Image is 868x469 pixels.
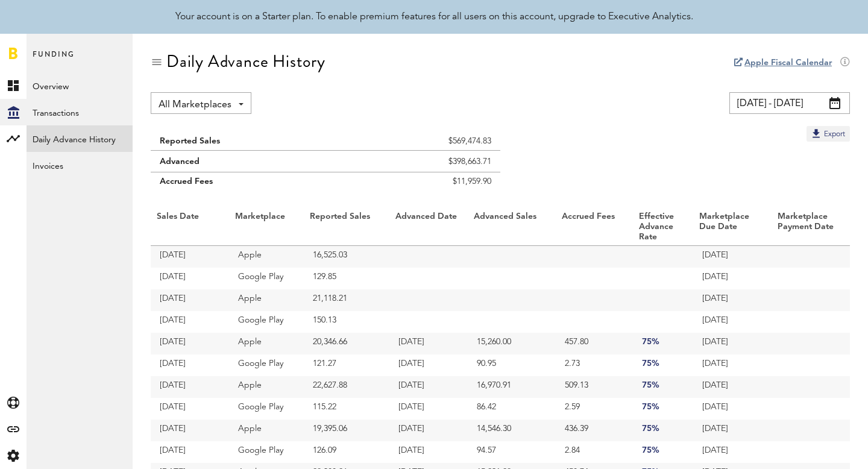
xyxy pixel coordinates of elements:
td: Google Play [229,311,304,333]
th: Marketplace Due Date [693,209,772,246]
td: 436.39 [556,420,633,441]
td: 19,395.06 [304,420,389,441]
td: [DATE] [693,333,772,354]
td: [DATE] [693,398,772,420]
span: All Marketplaces [159,95,231,115]
td: 2.59 [556,398,633,420]
td: [DATE] [151,289,229,311]
td: [DATE] [693,376,772,398]
td: 126.09 [304,441,389,463]
td: [DATE] [693,354,772,376]
th: Effective Advance Rate [633,209,693,246]
td: [DATE] [389,398,468,420]
td: [DATE] [693,311,772,333]
td: [DATE] [693,246,772,268]
td: [DATE] [151,333,229,354]
td: $11,959.90 [347,172,500,197]
td: [DATE] [389,376,468,398]
td: Google Play [229,354,304,376]
td: Advanced [151,151,347,172]
a: Apple Fiscal Calendar [744,58,832,67]
th: Marketplace [229,209,304,246]
th: Advanced Date [389,209,468,246]
td: [DATE] [151,246,229,268]
td: 75% [633,354,693,376]
td: 121.27 [304,354,389,376]
td: 75% [633,333,693,354]
a: Overview [27,72,133,99]
td: 16,525.03 [304,246,389,268]
iframe: Opens a widget where you can find more information [774,433,856,463]
td: Apple [229,289,304,311]
td: 2.73 [556,354,633,376]
td: [DATE] [151,311,229,333]
th: Reported Sales [304,209,389,246]
td: 86.42 [468,398,556,420]
td: 15,260.00 [468,333,556,354]
td: 20,346.66 [304,333,389,354]
td: 115.22 [304,398,389,420]
td: Google Play [229,398,304,420]
td: Apple [229,246,304,268]
td: [DATE] [693,441,772,463]
td: 2.84 [556,441,633,463]
td: 75% [633,376,693,398]
td: 75% [633,441,693,463]
td: [DATE] [151,268,229,289]
a: Daily Advance History [27,125,133,152]
td: Apple [229,376,304,398]
td: 75% [633,420,693,441]
td: Reported Sales [151,126,347,151]
td: 22,627.88 [304,376,389,398]
td: Google Play [229,441,304,463]
td: 94.57 [468,441,556,463]
td: 75% [633,398,693,420]
td: [DATE] [389,354,468,376]
td: 14,546.30 [468,420,556,441]
td: 90.95 [468,354,556,376]
td: 457.80 [556,333,633,354]
td: [DATE] [693,289,772,311]
td: [DATE] [693,420,772,441]
th: Accrued Fees [556,209,633,246]
td: [DATE] [389,333,468,354]
td: [DATE] [151,420,229,441]
a: Invoices [27,152,133,178]
td: [DATE] [151,354,229,376]
td: $569,474.83 [347,126,500,151]
td: 16,970.91 [468,376,556,398]
td: Google Play [229,268,304,289]
th: Sales Date [151,209,229,246]
td: Apple [229,333,304,354]
td: [DATE] [389,441,468,463]
td: 150.13 [304,311,389,333]
td: [DATE] [151,441,229,463]
td: Accrued Fees [151,172,347,197]
td: Apple [229,420,304,441]
td: [DATE] [389,420,468,441]
td: [DATE] [693,268,772,289]
div: Your account is on a Starter plan. To enable premium features for all users on this account, upgr... [175,10,693,24]
div: Daily Advance History [166,52,325,71]
a: Transactions [27,99,133,125]
td: $398,663.71 [347,151,500,172]
span: Funding [33,47,75,72]
td: [DATE] [151,398,229,420]
td: [DATE] [151,376,229,398]
th: Marketplace Payment Date [772,209,850,246]
td: 21,118.21 [304,289,389,311]
button: Export [807,126,850,142]
td: 509.13 [556,376,633,398]
td: 129.85 [304,268,389,289]
img: Export [810,127,822,139]
th: Advanced Sales [468,209,556,246]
